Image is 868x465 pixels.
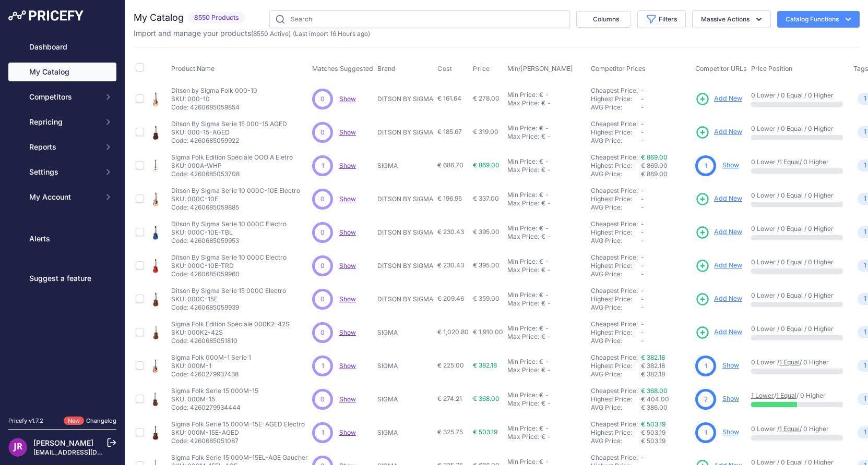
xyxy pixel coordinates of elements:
[779,158,800,166] a: 1 Equal
[543,91,549,99] div: -
[543,358,549,366] div: -
[253,30,289,38] a: 8550 Active
[641,170,691,178] div: € 869.00
[641,220,644,228] span: -
[591,337,641,345] div: AVG Price:
[541,366,545,374] div: €
[722,428,739,436] a: Show
[377,328,433,337] p: SIGMA
[507,366,539,374] div: Max Price:
[641,137,644,144] span: -
[473,295,500,302] span: € 359.00
[171,387,258,395] p: Sigma Folk Serie 15 000M-15
[591,328,641,337] div: Highest Price:
[339,162,356,169] a: Show
[864,327,866,337] span: 1
[641,195,644,203] span: -
[864,127,866,137] span: 1
[339,262,356,270] a: Show
[437,65,452,73] span: Cost
[437,161,463,169] span: € 686.70
[171,337,290,345] p: Code: 4260685051810
[751,325,843,333] p: 0 Lower / 0 Equal / 0 Higher
[641,153,668,161] a: € 869.00
[8,269,116,288] a: Suggest a feature
[779,425,800,433] a: 1 Equal
[539,324,543,333] div: €
[751,391,843,400] p: / / 0 Higher
[576,11,631,28] button: Columns
[320,194,325,204] span: 0
[777,11,860,28] button: Catalog Functions
[637,10,686,28] button: Filters
[641,253,644,261] span: -
[339,395,356,403] span: Show
[171,353,251,362] p: Sigma Folk 000M-1 Serie 1
[705,161,707,170] span: 1
[751,291,843,300] p: 0 Lower / 0 Equal / 0 Higher
[377,295,433,303] p: DITSON BY SIGMA
[8,63,116,81] a: My Catalog
[377,162,433,170] p: SIGMA
[86,417,116,424] a: Changelog
[171,253,287,262] p: Ditson By Sigma Serie 10 000C Electro
[539,91,543,99] div: €
[641,187,644,194] span: -
[437,261,464,269] span: € 230.43
[339,195,356,203] a: Show
[543,291,549,299] div: -
[171,228,287,237] p: SKU: 000C-10E-TBL
[541,132,545,141] div: €
[377,262,433,270] p: DITSON BY SIGMA
[751,191,843,200] p: 0 Lower / 0 Equal / 0 Higher
[641,228,644,236] span: -
[591,128,641,137] div: Highest Price:
[29,142,98,152] span: Reports
[591,287,638,295] a: Cheapest Price:
[641,270,644,278] span: -
[8,38,116,56] a: Dashboard
[779,358,800,366] a: 1 Equal
[591,320,638,328] a: Cheapest Price:
[473,161,500,169] span: € 869.00
[8,10,84,21] img: Pricefy Logo
[339,295,356,303] a: Show
[33,438,93,447] a: [PERSON_NAME]
[33,448,142,456] a: [EMAIL_ADDRESS][DOMAIN_NAME]
[591,370,641,378] div: AVG Price:
[864,361,866,371] span: 1
[591,353,638,361] a: Cheapest Price:
[641,120,644,128] span: -
[8,113,116,131] button: Repricing
[320,328,325,337] span: 0
[8,88,116,106] button: Competitors
[714,327,742,337] span: Add New
[507,124,537,132] div: Min Price:
[473,94,500,102] span: € 278.00
[473,361,497,369] span: € 382.18
[591,220,638,228] a: Cheapest Price:
[473,128,498,136] span: € 319.00
[29,117,98,127] span: Repricing
[339,429,356,436] span: Show
[591,262,641,270] div: Highest Price:
[507,65,573,72] span: Min/[PERSON_NAME]
[692,10,771,28] button: Massive Actions
[339,95,356,103] a: Show
[714,261,742,271] span: Add New
[545,333,551,341] div: -
[641,387,668,395] a: € 368.00
[322,161,324,170] span: 1
[171,370,251,378] p: Code: 4260279937438
[437,94,461,102] span: € 161.64
[541,166,545,174] div: €
[507,299,539,308] div: Max Price:
[171,362,251,370] p: SKU: 000M-1
[339,362,356,370] span: Show
[541,199,545,207] div: €
[320,261,325,271] span: 0
[543,324,549,333] div: -
[641,203,644,211] span: -
[864,394,866,404] span: 1
[437,65,454,73] button: Cost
